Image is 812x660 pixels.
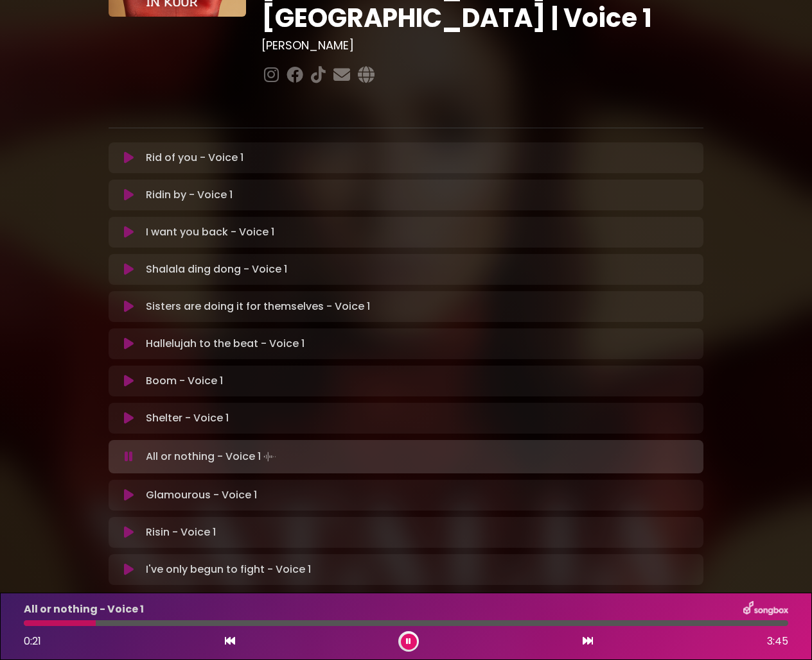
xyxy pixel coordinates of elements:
[146,562,311,577] p: I've only begun to fight - Voice 1
[24,602,144,617] p: All or nothing - Voice 1
[146,448,279,466] p: All or nothing - Voice 1
[24,634,41,648] span: 0:21
[146,150,243,165] p: Rid of you - Voice 1
[146,525,216,540] p: Risin - Voice 1
[146,187,233,203] p: Ridin by - Voice 1
[767,634,788,649] span: 3:45
[743,601,788,618] img: songbox-logo-white.png
[146,336,304,351] p: Hallelujah to the beat - Voice 1
[146,487,257,503] p: Glamourous - Voice 1
[261,448,279,466] img: waveform4.gif
[146,262,287,277] p: Shalala ding dong - Voice 1
[146,224,274,240] p: I want you back - Voice 1
[146,299,370,314] p: Sisters are doing it for themselves - Voice 1
[146,373,223,389] p: Boom - Voice 1
[146,410,229,426] p: Shelter - Voice 1
[261,38,704,53] h3: [PERSON_NAME]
